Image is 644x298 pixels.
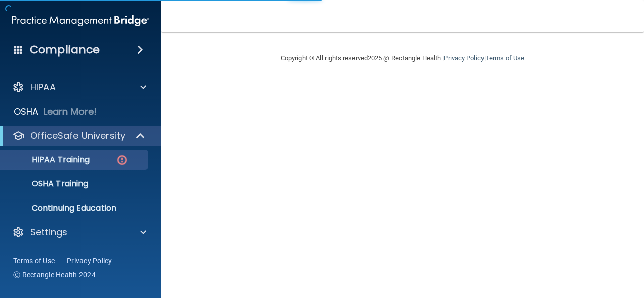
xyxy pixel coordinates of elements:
p: OfficeSafe University [30,130,125,142]
p: OSHA [14,106,39,118]
h4: Compliance [30,43,100,57]
p: HIPAA [30,81,56,93]
a: OfficeSafe University [12,130,146,142]
p: Learn More! [44,106,97,118]
a: HIPAA [12,81,146,93]
a: Privacy Policy [67,256,112,266]
a: Settings [12,226,146,238]
p: Continuing Education [7,203,144,213]
p: Settings [30,226,67,238]
p: HIPAA Training [7,155,90,165]
div: Copyright © All rights reserved 2025 @ Rectangle Health | | [219,42,586,74]
span: Ⓒ Rectangle Health 2024 [13,270,96,280]
a: Privacy Policy [444,54,484,62]
img: PMB logo [12,11,149,31]
p: OSHA Training [7,179,88,189]
img: danger-circle.6113f641.png [116,154,128,166]
a: Terms of Use [486,54,524,62]
a: Terms of Use [13,256,55,266]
